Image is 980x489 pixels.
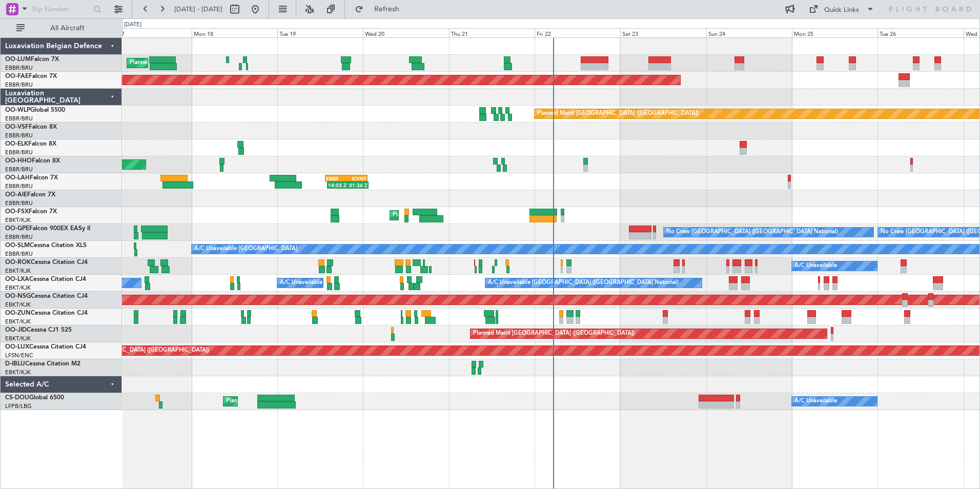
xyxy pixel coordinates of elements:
[5,226,29,232] span: OO-GPE
[5,209,57,215] a: OO-FSXFalcon 7X
[5,395,64,401] a: CS-DOUGlobal 6500
[5,327,72,333] a: OO-JIDCessna CJ1 525
[5,344,86,350] a: OO-LUXCessna Citation CJ4
[5,199,33,207] a: EBBR/BRU
[5,276,29,282] span: OO-LXA
[5,192,27,198] span: OO-AIE
[5,242,30,249] span: OO-SLM
[449,28,535,37] div: Thu 21
[27,25,108,32] span: All Aircraft
[5,310,88,316] a: OO-ZUNCessna Citation CJ4
[792,28,877,37] div: Mon 25
[5,395,29,401] span: CS-DOU
[363,28,448,37] div: Wed 20
[194,241,297,257] div: A/C Unavailable [GEOGRAPHIC_DATA]
[350,1,412,17] button: Refresh
[706,28,792,37] div: Sun 24
[488,275,679,291] div: A/C Unavailable [GEOGRAPHIC_DATA] ([GEOGRAPHIC_DATA] National)
[5,141,28,147] span: OO-ELK
[5,233,33,241] a: EBBR/BRU
[5,344,29,350] span: OO-LUX
[537,106,699,121] div: Planned Maint [GEOGRAPHIC_DATA] ([GEOGRAPHIC_DATA])
[31,2,90,17] input: Trip Number
[393,208,512,223] div: Planned Maint Kortrijk-[GEOGRAPHIC_DATA]
[5,318,31,325] a: EBKT/KJK
[174,5,222,14] span: [DATE] - [DATE]
[535,28,620,37] div: Fri 22
[5,259,31,266] span: OO-ROK
[5,293,31,299] span: OO-NSG
[48,343,209,358] div: Planned Maint [GEOGRAPHIC_DATA] ([GEOGRAPHIC_DATA])
[346,175,366,181] div: KVNY
[5,132,33,139] a: EBBR/BRU
[5,327,27,333] span: OO-JID
[226,394,387,409] div: Planned Maint [GEOGRAPHIC_DATA] ([GEOGRAPHIC_DATA])
[5,115,33,123] a: EBBR/BRU
[130,55,315,71] div: Planned Maint [GEOGRAPHIC_DATA] ([GEOGRAPHIC_DATA] National)
[5,166,33,173] a: EBBR/BRU
[824,5,859,15] div: Quick Links
[5,301,31,309] a: EBKT/KJK
[5,216,31,224] a: EBKT/KJK
[5,73,29,79] span: OO-FAE
[5,149,33,156] a: EBBR/BRU
[5,276,86,282] a: OO-LXACessna Citation CJ4
[5,107,65,113] a: OO-WLPGlobal 5500
[794,258,837,274] div: A/C Unavailable
[124,21,141,29] div: [DATE]
[348,182,367,188] div: 01:36 Z
[5,226,90,232] a: OO-GPEFalcon 900EX EASy II
[280,275,471,291] div: A/C Unavailable [GEOGRAPHIC_DATA] ([GEOGRAPHIC_DATA] National)
[5,124,57,130] a: OO-VSFFalcon 8X
[5,64,33,72] a: EBBR/BRU
[5,369,31,376] a: EBKT/KJK
[5,175,30,181] span: OO-LAH
[5,73,57,79] a: OO-FAEFalcon 7X
[620,28,706,37] div: Sat 23
[328,182,348,188] div: 14:03 Z
[877,28,963,37] div: Tue 26
[5,361,80,367] a: D-IBLUCessna Citation M2
[5,402,32,410] a: LFPB/LBG
[5,250,33,258] a: EBBR/BRU
[277,28,363,37] div: Tue 19
[106,28,191,37] div: Sun 17
[365,6,409,13] span: Refresh
[5,284,31,292] a: EBKT/KJK
[5,107,30,113] span: OO-WLP
[5,182,33,190] a: EBBR/BRU
[5,124,29,130] span: OO-VSF
[473,326,635,341] div: Planned Maint [GEOGRAPHIC_DATA] ([GEOGRAPHIC_DATA])
[192,28,277,37] div: Mon 18
[5,352,33,359] a: LFSN/ENC
[5,141,56,147] a: OO-ELKFalcon 8X
[5,242,87,249] a: OO-SLMCessna Citation XLS
[5,192,55,198] a: OO-AIEFalcon 7X
[804,1,880,17] button: Quick Links
[5,259,88,266] a: OO-ROKCessna Citation CJ4
[5,158,60,164] a: OO-HHOFalcon 8X
[5,175,58,181] a: OO-LAHFalcon 7X
[5,56,31,63] span: OO-LUM
[666,225,838,240] div: No Crew [GEOGRAPHIC_DATA] ([GEOGRAPHIC_DATA] National)
[5,81,33,89] a: EBBR/BRU
[5,361,25,367] span: D-IBLU
[5,56,59,63] a: OO-LUMFalcon 7X
[794,394,837,409] div: A/C Unavailable
[5,293,88,299] a: OO-NSGCessna Citation CJ4
[5,267,31,275] a: EBKT/KJK
[326,175,346,181] div: EBBR
[5,310,31,316] span: OO-ZUN
[5,158,32,164] span: OO-HHO
[11,20,111,36] button: All Aircraft
[5,335,31,342] a: EBKT/KJK
[5,209,29,215] span: OO-FSX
